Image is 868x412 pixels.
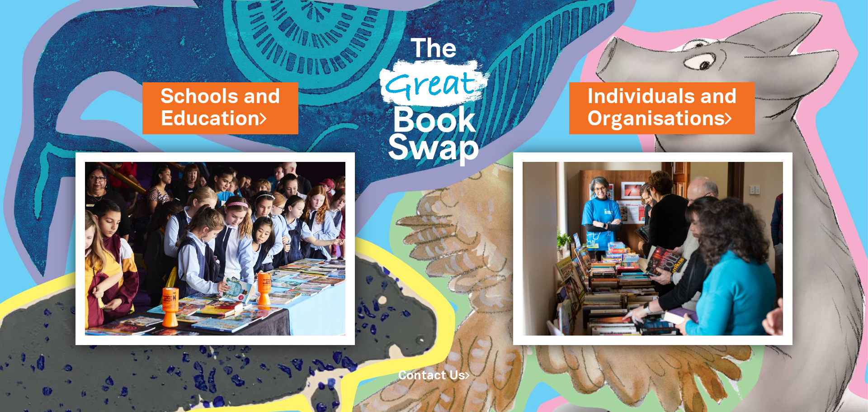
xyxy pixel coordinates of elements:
[368,11,500,185] img: Great Bookswap logo
[160,83,280,133] a: Schools andEducation
[398,370,470,382] a: Contact Us
[587,83,737,133] a: Individuals andOrganisations
[513,152,793,345] img: Individuals and Organisations
[75,152,355,345] img: Schools and Education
